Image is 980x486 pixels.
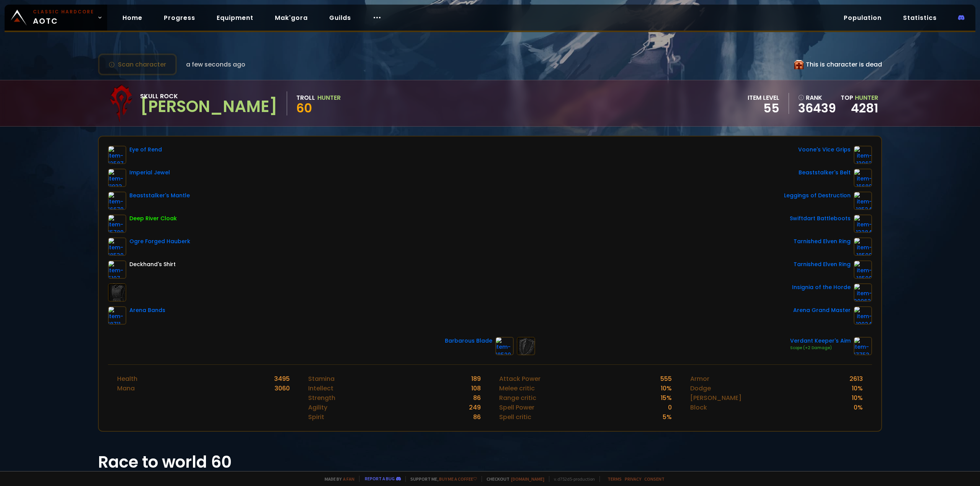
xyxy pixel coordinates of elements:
[5,5,107,31] a: Classic HardcoreAOTC
[790,215,851,223] div: Swiftdart Battleboots
[499,412,531,422] div: Spell critic
[851,99,878,117] a: 4281
[129,146,162,154] div: Eye of Rend
[117,374,137,384] div: Health
[108,306,126,325] img: item-18711
[792,283,851,291] div: Insignia of the Horde
[784,192,851,200] div: Leggings of Destruction
[499,374,541,384] div: Attack Power
[799,169,851,177] div: Beaststalker's Belt
[129,169,170,177] div: Imperial Jewel
[108,192,126,210] img: item-16679
[98,54,177,75] button: Scan character
[690,384,711,393] div: Dodge
[495,337,514,355] img: item-18520
[841,93,878,102] div: Top
[499,403,534,412] div: Spell Power
[897,10,943,26] a: Statistics
[625,476,641,482] a: Privacy
[308,403,327,412] div: Agility
[748,102,779,114] div: 55
[158,10,201,26] a: Progress
[473,412,481,422] div: 86
[365,476,395,481] a: Report a bug
[644,476,665,482] a: Consent
[108,260,126,279] img: item-5107
[471,384,481,393] div: 108
[405,476,477,482] span: Support me,
[660,374,672,384] div: 555
[343,476,354,482] a: a fan
[549,476,595,482] span: v. d752d5 - production
[798,93,836,102] div: rank
[854,337,872,355] img: item-17753
[661,384,672,393] div: 10 %
[140,91,278,101] div: Skull Rock
[794,237,851,245] div: Tarnished Elven Ring
[661,393,672,403] div: 15 %
[854,215,872,233] img: item-13284
[798,146,851,154] div: Voone's Vice Grips
[308,374,335,384] div: Stamina
[274,384,290,393] div: 3060
[794,60,882,69] div: This is character is dead
[838,10,888,26] a: Population
[793,306,851,314] div: Arena Grand Master
[499,393,536,403] div: Range critic
[855,93,878,102] span: Hunter
[499,384,535,393] div: Melee critic
[323,10,357,26] a: Guilds
[482,476,544,482] span: Checkout
[211,10,260,26] a: Equipment
[854,306,872,325] img: item-19024
[852,384,863,393] div: 10 %
[186,60,245,69] span: a few seconds ago
[854,260,872,279] img: item-18500
[511,476,544,482] a: [DOMAIN_NAME]
[98,450,882,474] h1: Race to world 60
[668,403,672,412] div: 0
[854,192,872,210] img: item-18524
[274,374,290,384] div: 3495
[854,169,872,187] img: item-16680
[608,476,622,482] a: Terms
[296,93,315,102] div: Troll
[116,10,149,26] a: Home
[854,146,872,164] img: item-13963
[129,215,177,223] div: Deep River Cloak
[308,393,335,403] div: Strength
[794,260,851,268] div: Tarnished Elven Ring
[129,192,190,200] div: Beaststalker's Mantle
[748,93,779,102] div: item level
[269,10,314,26] a: Mak'gora
[140,101,278,112] div: [PERSON_NAME]
[849,374,863,384] div: 2613
[308,384,333,393] div: Intellect
[790,337,851,345] div: Verdant Keeper's Aim
[854,283,872,302] img: item-209626
[129,237,190,245] div: Ogre Forged Hauberk
[663,412,672,422] div: 5 %
[308,412,324,422] div: Spirit
[320,476,354,482] span: Made by
[108,146,126,164] img: item-12587
[296,99,312,117] span: 60
[690,403,707,412] div: Block
[473,393,481,403] div: 86
[798,102,836,114] a: 36439
[852,393,863,403] div: 10 %
[129,260,176,268] div: Deckhand's Shirt
[690,374,709,384] div: Armor
[129,306,165,314] div: Arena Bands
[445,337,492,345] div: Barbarous Blade
[854,403,863,412] div: 0 %
[790,345,851,351] div: Scope (+2 Damage)
[33,8,94,27] span: AOTC
[33,8,94,15] small: Classic Hardcore
[317,93,341,102] div: Hunter
[690,393,742,403] div: [PERSON_NAME]
[108,169,126,187] img: item-11933
[854,237,872,256] img: item-18500
[108,215,126,233] img: item-15789
[471,374,481,384] div: 189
